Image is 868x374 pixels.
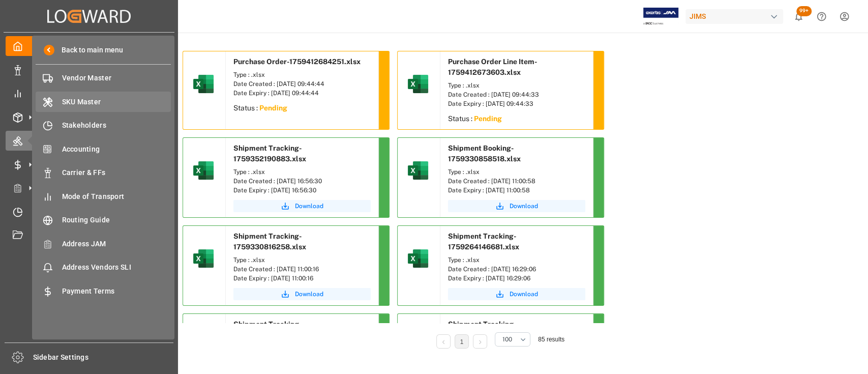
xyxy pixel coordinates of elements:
[36,210,171,230] a: Routing Guide
[406,246,430,271] img: microsoft-excel-2019--v1.png
[33,352,174,363] span: Sidebar Settings
[36,257,171,277] a: Address Vendors SLI
[796,6,812,16] span: 99+
[510,202,538,211] span: Download
[233,167,371,177] div: Type : .xlsx
[226,100,378,119] div: Status :
[406,158,430,183] img: microsoft-excel-2019--v1.png
[6,202,172,221] a: Timeslot Management V2
[233,186,371,195] div: Date Expiry : [DATE] 16:56:30
[685,7,787,26] button: JIMS
[295,202,323,211] span: Download
[62,191,171,202] span: Mode of Transport
[233,288,371,300] button: Download
[643,8,678,25] img: Exertis%20JAM%20-%20Email%20Logo.jpg_1722504956.jpg
[448,200,585,212] button: Download
[455,334,469,349] li: 1
[810,5,833,28] button: Help Center
[448,90,585,99] div: Date Created : [DATE] 09:44:33
[448,177,585,186] div: Date Created : [DATE] 11:00:58
[62,262,171,273] span: Address Vendors SLI
[233,200,371,212] button: Download
[62,215,171,225] span: Routing Guide
[538,336,564,343] span: 85 results
[448,274,585,283] div: Date Expiry : [DATE] 16:29:06
[440,111,593,129] div: Status :
[233,320,306,339] span: Shipment Tracking-1759264146495.xlsx
[473,334,487,349] li: Next Page
[448,265,585,274] div: Date Created : [DATE] 16:29:06
[510,290,538,299] span: Download
[233,274,371,283] div: Date Expiry : [DATE] 11:00:16
[448,186,585,195] div: Date Expiry : [DATE] 11:00:58
[233,265,371,274] div: Date Created : [DATE] 11:00:16
[36,68,171,88] a: Vendor Master
[6,225,172,245] a: Document Management
[62,167,171,178] span: Carrier & FFs
[448,288,585,300] button: Download
[406,72,430,96] img: microsoft-excel-2019--v1.png
[787,5,810,28] button: show 100 new notifications
[233,177,371,186] div: Date Created : [DATE] 16:56:30
[259,104,287,112] sapn: Pending
[448,167,585,177] div: Type : .xlsx
[6,60,172,79] a: Data Management
[448,81,585,90] div: Type : .xlsx
[685,9,783,24] div: JIMS
[448,144,521,163] span: Shipment Booking-1759330858518.xlsx
[36,139,171,159] a: Accounting
[6,83,172,103] a: My Reports
[62,120,171,131] span: Stakeholders
[233,57,361,66] span: Purchase Order-1759412684251.xlsx
[191,246,216,271] img: microsoft-excel-2019--v1.png
[448,99,585,108] div: Date Expiry : [DATE] 09:44:33
[436,334,451,349] li: Previous Page
[36,234,171,253] a: Address JAM
[460,338,464,346] a: 1
[54,45,123,55] span: Back to main menu
[448,320,521,339] span: Shipment Tracking-1759264146494.xlsx
[233,255,371,265] div: Type : .xlsx
[6,36,172,56] a: My Cockpit
[233,232,306,251] span: Shipment Tracking-1759330816258.xlsx
[191,158,216,183] img: microsoft-excel-2019--v1.png
[62,97,171,107] span: SKU Master
[233,79,371,89] div: Date Created : [DATE] 09:44:44
[502,335,512,344] span: 100
[448,57,537,76] span: Purchase Order Line Item-1759412673603.xlsx
[191,72,216,96] img: microsoft-excel-2019--v1.png
[233,144,306,163] span: Shipment Tracking-1759352190883.xlsx
[36,163,171,183] a: Carrier & FFs
[62,286,171,297] span: Payment Terms
[448,232,519,251] span: Shipment Tracking-1759264146681.xlsx
[36,116,171,135] a: Stakeholders
[495,332,530,347] button: open menu
[233,89,371,98] div: Date Expiry : [DATE] 09:44:44
[36,186,171,206] a: Mode of Transport
[295,290,323,299] span: Download
[62,144,171,155] span: Accounting
[36,281,171,301] a: Payment Terms
[62,73,171,83] span: Vendor Master
[62,239,171,249] span: Address JAM
[36,92,171,111] a: SKU Master
[474,114,502,123] sapn: Pending
[233,70,371,79] div: Type : .xlsx
[448,255,585,265] div: Type : .xlsx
